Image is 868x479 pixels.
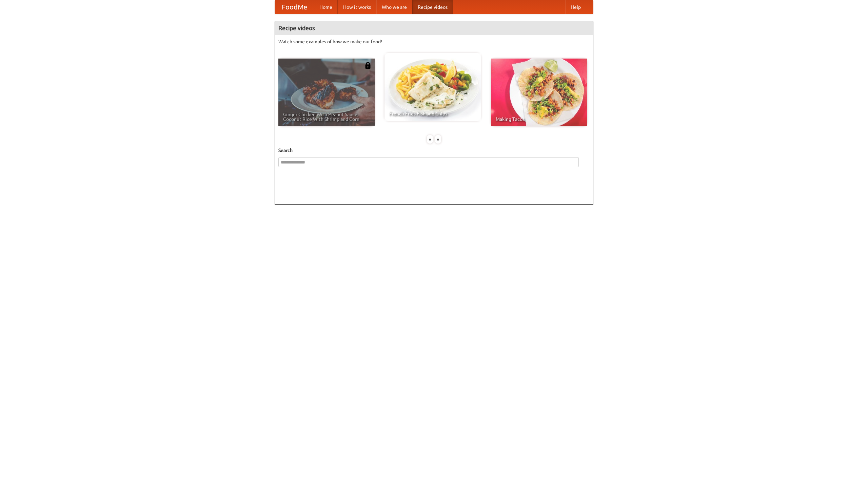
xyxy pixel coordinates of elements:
a: Recipe videos [412,0,453,14]
a: Who we are [376,0,412,14]
span: French Fries Fish and Chips [389,111,476,116]
h4: Recipe videos [275,21,593,35]
a: FoodMe [275,0,314,14]
a: Making Tacos [491,59,587,126]
div: » [435,135,441,144]
span: Making Tacos [496,117,583,122]
div: « [427,135,433,144]
a: Home [314,0,338,14]
p: Watch some examples of how we make our food! [278,38,590,45]
a: How it works [338,0,376,14]
img: 483408.png [364,62,371,69]
a: French Fries Fish and Chips [384,53,481,121]
h5: Search [278,147,590,154]
a: Help [565,0,586,14]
